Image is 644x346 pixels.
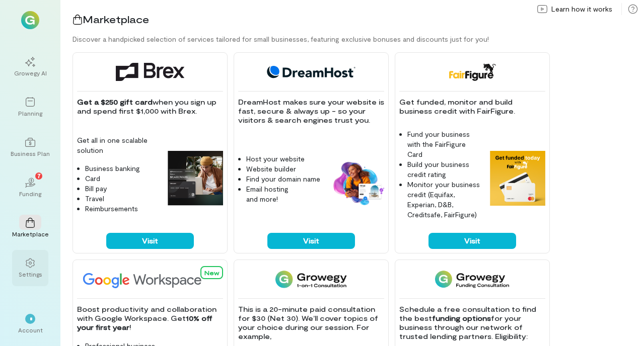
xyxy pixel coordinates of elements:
li: Email hosting and more! [246,184,321,204]
a: Planning [12,89,48,125]
div: *Account [12,306,48,342]
p: Get funded, monitor and build business credit with FairFigure. [399,98,545,116]
li: Reimbursements [85,204,160,214]
img: FairFigure feature [490,151,545,206]
li: Build your business credit rating [407,159,482,180]
p: DreamHost makes sure your website is fast, secure & always up - so your visitors & search engines... [238,98,384,125]
li: Website builder [246,164,321,174]
img: Google Workspace [77,270,225,288]
img: FairFigure [448,63,496,81]
img: 1-on-1 Consultation [275,270,346,288]
li: Travel [85,194,160,204]
p: This is a 20-minute paid consultation for $30 (Net 30). We’ll cover topics of your choice during ... [238,305,384,341]
div: Settings [19,270,42,278]
span: 7 [37,171,41,180]
a: Funding [12,169,48,206]
strong: Get a $250 gift card [77,98,153,106]
li: Bill pay [85,184,160,194]
div: Marketplace [12,230,49,238]
li: Business banking [85,163,160,174]
span: Learn how it works [551,4,612,14]
button: Visit [106,233,194,249]
a: Marketplace [12,210,48,246]
span: Marketplace [83,13,149,25]
a: Growegy AI [12,49,48,85]
div: Discover a handpicked selection of services tailored for small businesses, featuring exclusive bo... [73,34,644,44]
p: Get all in one scalable solution [77,135,160,155]
a: Settings [12,250,48,286]
img: Brex feature [168,151,223,206]
strong: funding options [432,314,491,322]
li: Card [85,174,160,184]
div: Account [18,326,43,334]
p: Schedule a free consultation to find the best for your business through our network of trusted le... [399,305,545,341]
img: Brex [116,63,184,81]
li: Host your website [246,154,321,164]
li: Monitor your business credit (Equifax, Experian, D&B, Creditsafe, FairFigure) [407,180,482,220]
p: Boost productivity and collaboration with Google Workspace. Get ! [77,305,223,332]
div: Business Plan [11,149,50,157]
button: Visit [267,233,355,249]
p: when you sign up and spend first $1,000 with Brex. [77,98,223,116]
li: Fund your business with the FairFigure Card [407,129,482,159]
button: Visit [428,233,516,249]
strong: 10% off your first year [77,314,214,331]
a: Business Plan [12,129,48,165]
img: DreamHost feature [329,160,384,206]
div: Growegy AI [14,69,47,77]
div: Planning [18,109,42,117]
div: Funding [19,190,41,198]
span: New [204,269,219,276]
img: Funding Consultation [435,270,509,288]
img: DreamHost [263,63,359,81]
li: Find your domain name [246,174,321,184]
